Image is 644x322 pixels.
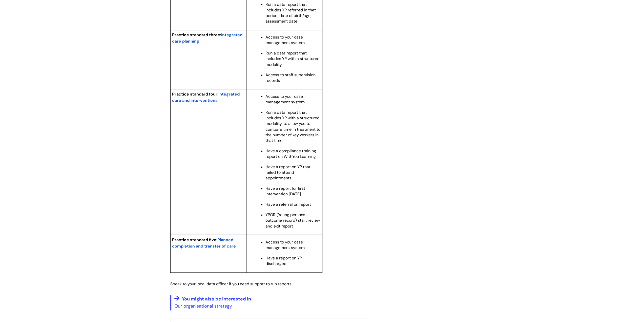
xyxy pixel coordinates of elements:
[265,94,305,105] span: Access to your case management system
[265,72,316,83] span: Access to staff supervision records
[172,237,236,249] a: Planned completion and transfer of care
[265,186,305,197] span: Have a report for first intervention [DATE]
[265,255,302,266] span: Have a report on YP discharged
[265,239,305,250] span: Access to your case management system
[265,148,316,159] span: Have a compliance training report on WithYou Learning
[265,34,305,45] span: Access to your case management system
[265,212,320,229] span: YPOR (Young persons outcome record) start review and exit report
[265,2,316,24] span: Run a data report that includes YP referred in that period, date of birth/age, assessment date
[172,91,240,103] span: Integrated care and interventions
[182,296,251,302] span: You might also be interested in
[265,50,320,67] span: Run a data report that includes YP with a structured modality
[265,202,311,207] span: Have a referral on report
[265,110,320,143] span: Run a data report that includes YP with a structured modality, to allow you to compare time in tr...
[172,91,240,103] a: Integrated care and interventions
[172,237,236,249] span: Planned completion and transfer of care
[172,32,242,44] a: Integrated care planning
[265,164,310,181] span: Have a report on YP that failed to attend appointments
[172,91,218,97] span: Practice standard four:
[172,32,221,37] span: Practice standard three:
[172,237,217,242] span: Practice standard five:
[174,303,232,309] a: Our organisational strategy
[170,281,292,287] span: Speak to your local data officer if you need support to run reports.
